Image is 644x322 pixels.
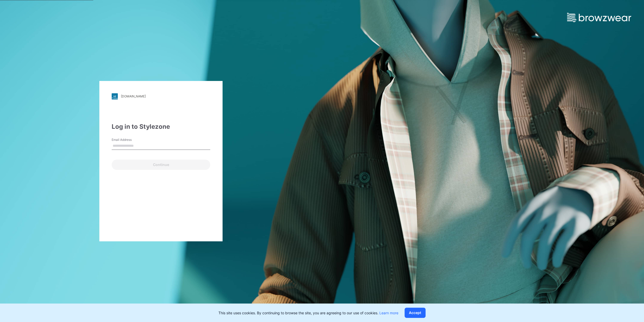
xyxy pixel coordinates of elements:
img: stylezone-logo.562084cfcfab977791bfbf7441f1a819.svg [112,93,118,99]
label: Email Address [112,137,148,142]
a: [DOMAIN_NAME] [112,93,210,99]
div: Log in to Stylezone [112,122,210,131]
a: Learn more [379,311,398,315]
button: Accept [405,308,426,318]
img: browzwear-logo.e42bd6dac1945053ebaf764b6aa21510.svg [567,13,631,22]
div: [DOMAIN_NAME] [121,94,146,98]
p: This site uses cookies. By continuing to browse the site, you are agreeing to our use of cookies. [218,310,398,316]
